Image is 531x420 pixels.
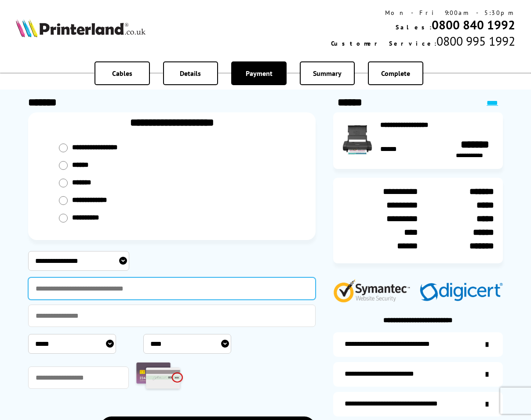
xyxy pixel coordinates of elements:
span: Cables [112,69,132,78]
a: items-arrive [333,362,503,387]
span: Payment [246,69,273,78]
a: additional-cables [333,392,503,416]
a: additional-ink [333,332,503,357]
span: Details [180,69,201,78]
span: 0800 995 1992 [436,33,515,49]
div: Mon - Fri 9:00am - 5:30pm [331,9,515,17]
span: Customer Service: [331,39,436,47]
a: 0800 840 1992 [432,17,515,33]
span: Complete [381,69,410,78]
img: Printerland Logo [16,19,145,37]
span: Summary [313,69,342,78]
span: Sales: [396,23,432,31]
